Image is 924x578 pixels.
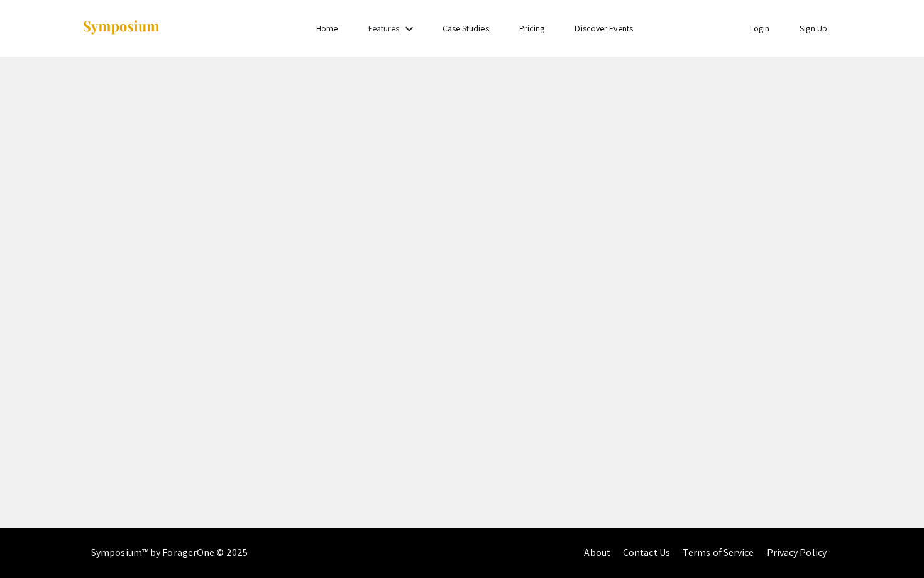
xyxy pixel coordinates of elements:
div: Symposium™ by ForagerOne © 2025 [91,528,248,578]
a: Discover Events [575,23,633,34]
a: About [584,546,610,559]
a: Sign Up [800,23,827,34]
a: Contact Us [623,546,670,559]
mat-icon: Expand Features list [402,21,417,36]
a: Features [368,23,400,34]
a: Terms of Service [683,546,754,559]
a: Login [750,23,770,34]
a: Pricing [519,23,545,34]
a: Case Studies [443,23,489,34]
a: Home [316,23,338,34]
img: Symposium by ForagerOne [82,19,160,36]
a: Privacy Policy [767,546,827,559]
